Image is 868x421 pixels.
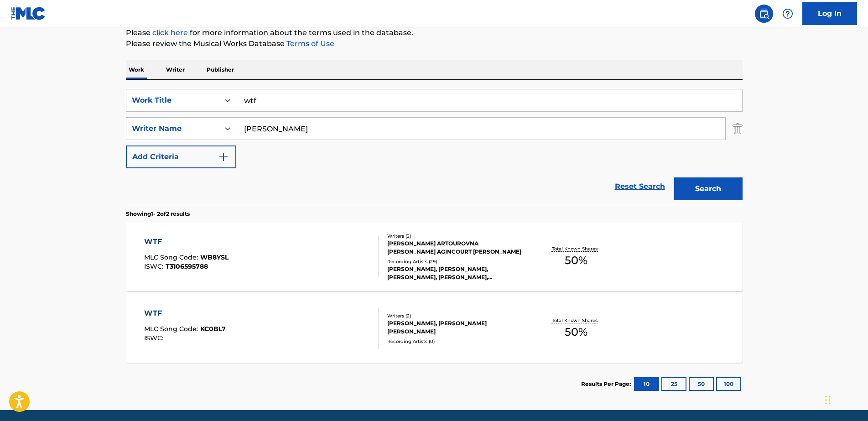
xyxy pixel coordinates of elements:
a: WTFMLC Song Code:WB8YSLISWC:T3106595788Writers (2)[PERSON_NAME] ARTOUROVNA [PERSON_NAME] AGINCOUR... [126,223,743,291]
button: 100 [716,377,741,391]
img: MLC Logo [11,7,46,20]
div: Writer Name [132,123,214,134]
div: WTF [144,308,226,319]
span: T3106595788 [166,262,208,270]
div: [PERSON_NAME], [PERSON_NAME] [PERSON_NAME] [387,319,525,336]
button: 50 [689,377,714,391]
img: 9d2ae6d4665cec9f34b9.svg [218,151,229,162]
img: search [759,8,769,19]
span: WB8YSL [200,253,229,261]
span: MLC Song Code : [144,253,200,261]
iframe: Chat Widget [822,377,868,421]
button: Add Criteria [126,146,236,168]
div: Work Title [132,95,214,106]
p: Work [126,60,147,79]
div: Writers ( 2 ) [387,312,525,319]
span: 50 % [565,324,587,340]
span: MLC Song Code : [144,325,200,333]
p: Writer [163,60,187,79]
div: WTF [144,236,229,247]
span: 50 % [565,252,587,269]
div: Drag [825,386,831,414]
img: Delete Criterion [733,117,743,140]
a: click here [152,28,188,37]
button: 10 [634,377,659,391]
span: KC0BL7 [200,325,226,333]
p: Publisher [204,60,237,79]
p: Total Known Shares: [552,317,601,324]
div: [PERSON_NAME], [PERSON_NAME], [PERSON_NAME], [PERSON_NAME], [PERSON_NAME] [387,265,525,281]
button: Search [674,177,743,200]
p: Please review the Musical Works Database [126,38,743,49]
form: Search Form [126,89,743,205]
div: Writers ( 2 ) [387,233,525,239]
a: Terms of Use [285,39,334,48]
div: Help [779,5,797,23]
a: WTFMLC Song Code:KC0BL7ISWC:Writers (2)[PERSON_NAME], [PERSON_NAME] [PERSON_NAME]Recording Artist... [126,294,743,363]
button: 25 [661,377,686,391]
div: [PERSON_NAME] ARTOUROVNA [PERSON_NAME] AGINCOURT [PERSON_NAME] [387,239,525,256]
p: Total Known Shares: [552,245,601,252]
p: Please for more information about the terms used in the database. [126,27,743,38]
p: Showing 1 - 2 of 2 results [126,210,190,218]
span: ISWC : [144,262,166,270]
div: Recording Artists ( 0 ) [387,338,525,345]
p: Results Per Page: [581,380,633,388]
a: Reset Search [610,177,670,197]
div: Recording Artists ( 29 ) [387,258,525,265]
a: Public Search [755,5,773,23]
img: help [782,8,793,19]
span: ISWC : [144,334,166,342]
a: Log In [802,2,857,25]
